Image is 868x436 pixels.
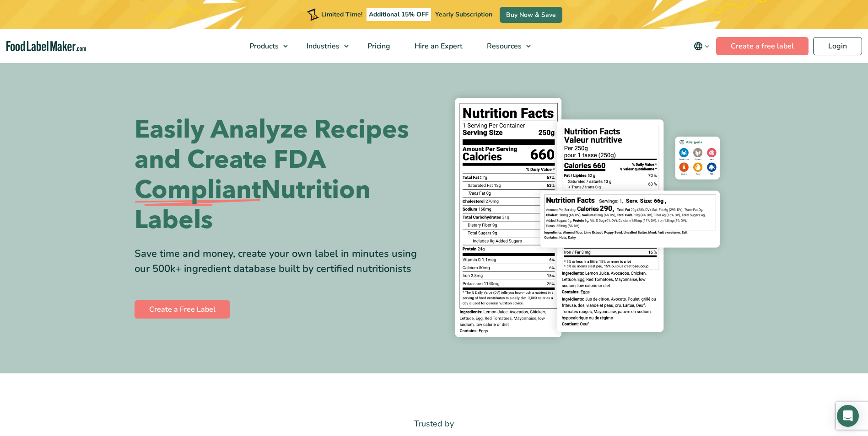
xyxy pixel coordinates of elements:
[475,29,535,63] a: Resources
[403,29,473,63] a: Hire an Expert
[295,29,353,63] a: Industries
[135,115,427,235] h1: Easily Analyze Recipes and Create FDA Nutrition Labels
[435,10,492,19] span: Yearly Subscription
[135,175,261,205] span: Compliant
[500,7,562,23] a: Buy Now & Save
[837,405,859,427] div: Open Intercom Messenger
[237,29,292,63] a: Products
[247,41,280,51] span: Products
[365,41,391,51] span: Pricing
[135,417,734,431] p: Trusted by
[356,29,400,63] a: Pricing
[321,10,362,19] span: Limited Time!
[304,41,340,51] span: Industries
[135,300,230,319] a: Create a Free Label
[135,246,427,276] div: Save time and money, create your own label in minutes using our 500k+ ingredient database built b...
[367,8,431,21] span: Additional 15% OFF
[716,37,809,55] a: Create a free label
[412,41,464,51] span: Hire an Expert
[813,37,862,55] a: Login
[484,41,523,51] span: Resources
